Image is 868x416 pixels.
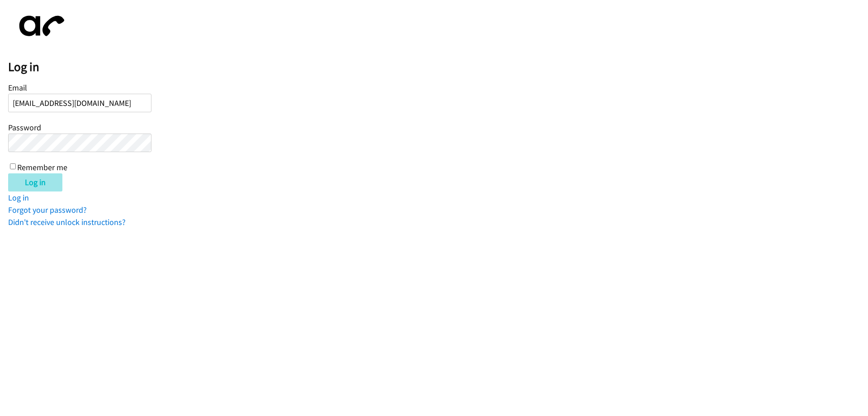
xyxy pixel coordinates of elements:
label: Password [8,122,41,133]
label: Email [8,82,27,93]
input: Log in [8,173,62,191]
h2: Log in [8,59,868,75]
a: Log in [8,192,29,203]
label: Remember me [17,162,67,172]
a: Didn't receive unlock instructions? [8,217,126,227]
img: aphone-8a226864a2ddd6a5e75d1ebefc011f4aa8f32683c2d82f3fb0802fe031f96514.svg [8,8,71,44]
a: Forgot your password? [8,205,87,215]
